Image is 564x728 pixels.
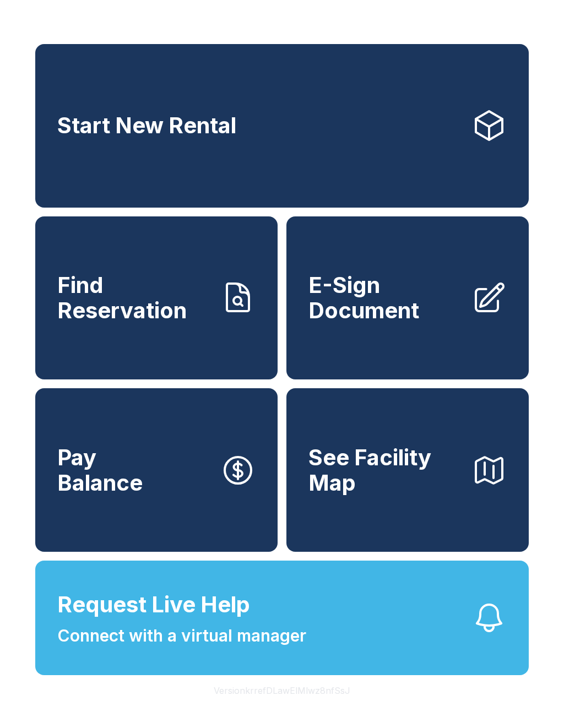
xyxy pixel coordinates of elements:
[35,561,529,675] button: Request Live HelpConnect with a virtual manager
[57,623,306,648] span: Connect with a virtual manager
[35,388,278,552] button: PayBalance
[308,445,463,495] span: See Facility Map
[57,113,236,138] span: Start New Rental
[57,445,143,495] span: Pay Balance
[35,216,278,380] a: Find Reservation
[308,273,463,323] span: E-Sign Document
[57,588,250,621] span: Request Live Help
[286,216,529,380] a: E-Sign Document
[35,44,529,208] a: Start New Rental
[205,675,359,706] button: VersionkrrefDLawElMlwz8nfSsJ
[286,388,529,552] button: See Facility Map
[57,273,211,323] span: Find Reservation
